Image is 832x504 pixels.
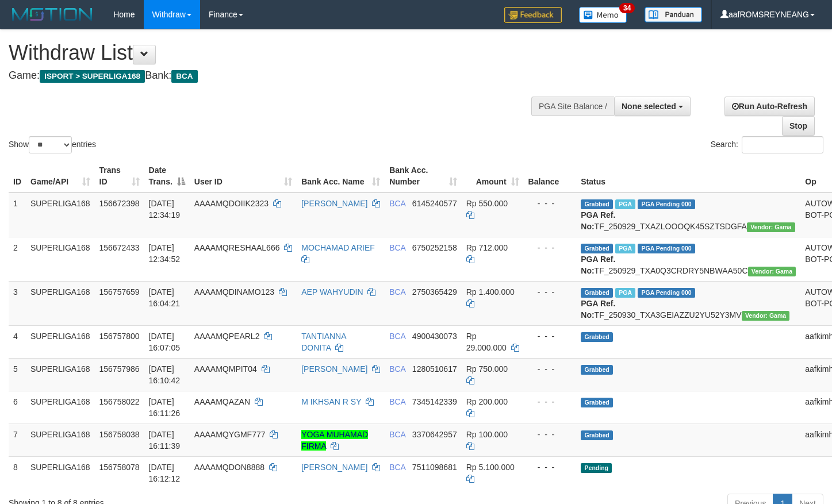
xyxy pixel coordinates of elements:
[9,237,26,281] td: 2
[26,391,95,424] td: SUPERLIGA168
[26,193,95,237] td: SUPERLIGA168
[581,288,613,298] span: Grabbed
[748,267,796,276] span: Vendor URL: https://trx31.1velocity.biz
[297,160,385,193] th: Bank Acc. Name: activate to sort column ascending
[385,160,462,193] th: Bank Acc. Number: activate to sort column ascending
[615,244,635,253] span: Marked by aafsoycanthlai
[615,288,635,298] span: Marked by aafsoycanthlai
[579,7,627,23] img: Button%20Memo.svg
[26,237,95,281] td: SUPERLIGA168
[99,287,140,297] span: 156757659
[638,244,695,253] span: PGA Pending
[149,332,181,352] span: [DATE] 16:07:05
[9,358,26,391] td: 5
[99,463,140,472] span: 156758078
[389,287,405,297] span: BCA
[528,286,572,298] div: - - -
[389,364,405,374] span: BCA
[9,193,26,237] td: 1
[581,463,612,473] span: Pending
[9,456,26,489] td: 8
[576,281,800,325] td: TF_250930_TXA3GEIAZZU2YU52Y3MV
[40,70,145,83] span: ISPORT > SUPERLIGA168
[99,430,140,439] span: 156758038
[99,199,140,208] span: 156672398
[301,364,367,374] a: [PERSON_NAME]
[9,424,26,456] td: 7
[466,287,515,297] span: Rp 1.400.000
[9,41,543,64] h1: Withdraw List
[581,430,613,440] span: Grabbed
[645,7,702,22] img: panduan.png
[412,243,457,252] span: Copy 6750252158 to clipboard
[26,456,95,489] td: SUPERLIGA168
[194,332,260,341] span: AAAAMQPEARL2
[9,6,96,23] img: MOTION_logo.png
[528,242,572,253] div: - - -
[576,160,800,193] th: Status
[194,430,266,439] span: AAAAMQYGMF777
[9,136,96,153] label: Show entries
[26,281,95,325] td: SUPERLIGA168
[638,288,695,298] span: PGA Pending
[301,463,367,472] a: [PERSON_NAME]
[29,136,72,153] select: Showentries
[9,281,26,325] td: 3
[619,3,635,13] span: 34
[149,463,181,483] span: [DATE] 16:12:12
[149,287,181,308] span: [DATE] 16:04:21
[9,70,543,82] h4: Game: Bank:
[528,330,572,342] div: - - -
[466,199,508,208] span: Rp 550.000
[389,463,405,472] span: BCA
[412,430,457,439] span: Copy 3370642957 to clipboard
[194,287,274,297] span: AAAAMQDINAMO123
[149,243,181,264] span: [DATE] 12:34:52
[747,222,795,232] span: Vendor URL: https://trx31.1velocity.biz
[194,364,257,374] span: AAAAMQMPIT04
[99,397,140,406] span: 156758022
[581,244,613,253] span: Grabbed
[389,199,405,208] span: BCA
[412,199,457,208] span: Copy 6145240577 to clipboard
[301,397,361,406] a: M IKHSAN R SY
[466,430,508,439] span: Rp 100.000
[581,255,615,275] b: PGA Ref. No:
[742,136,823,153] input: Search:
[528,461,572,473] div: - - -
[724,97,815,116] a: Run Auto-Refresh
[576,237,800,281] td: TF_250929_TXA0Q3CRDRY5NBWAA50C
[190,160,297,193] th: User ID: activate to sort column ascending
[9,160,26,193] th: ID
[581,199,613,209] span: Grabbed
[528,429,572,440] div: - - -
[528,396,572,407] div: - - -
[95,160,144,193] th: Trans ID: activate to sort column ascending
[301,332,346,352] a: TANTIANNA DONITA
[194,397,250,406] span: AAAAMQAZAN
[26,358,95,391] td: SUPERLIGA168
[171,70,197,83] span: BCA
[581,210,615,231] b: PGA Ref. No:
[194,243,280,252] span: AAAAMQRESHAAL666
[412,287,457,297] span: Copy 2750365429 to clipboard
[462,160,524,193] th: Amount: activate to sort column ascending
[576,193,800,237] td: TF_250929_TXAZLOOOQK45SZTSDGFA
[638,199,695,209] span: PGA Pending
[194,463,264,472] span: AAAAMQDON8888
[389,430,405,439] span: BCA
[149,397,181,418] span: [DATE] 16:11:26
[412,332,457,341] span: Copy 4900430073 to clipboard
[528,363,572,375] div: - - -
[466,332,507,352] span: Rp 29.000.000
[149,364,181,385] span: [DATE] 16:10:42
[466,463,515,472] span: Rp 5.100.000
[389,397,405,406] span: BCA
[301,287,363,297] a: AEP WAHYUDIN
[99,364,140,374] span: 156757986
[466,364,508,374] span: Rp 750.000
[524,160,577,193] th: Balance
[26,325,95,358] td: SUPERLIGA168
[615,199,635,209] span: Marked by aafsoycanthlai
[149,199,181,220] span: [DATE] 12:34:19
